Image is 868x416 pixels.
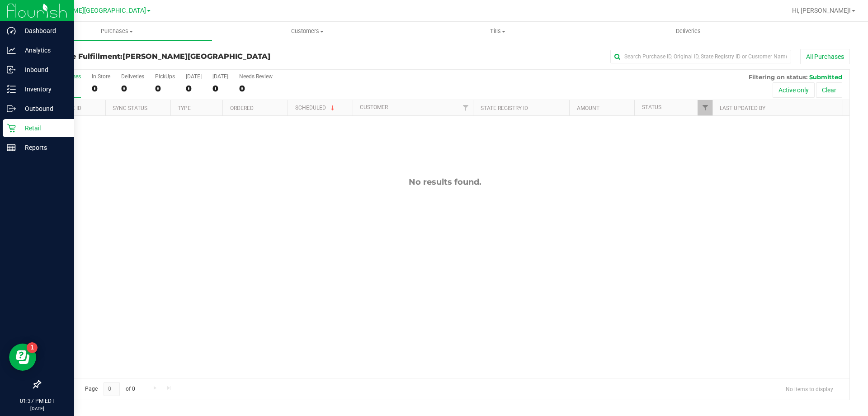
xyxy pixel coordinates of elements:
[792,7,851,14] span: Hi, [PERSON_NAME]!
[403,27,592,35] span: Tills
[239,73,273,80] div: Needs Review
[121,83,144,94] div: 0
[178,105,191,111] a: Type
[155,73,175,80] div: PickUps
[773,82,815,98] button: Active only
[642,104,661,110] a: Status
[22,27,212,35] span: Purchases
[7,104,16,113] inline-svg: Outbound
[749,73,807,81] span: Filtering on status:
[7,124,16,133] inline-svg: Retail
[7,65,16,74] inline-svg: Inbound
[16,123,70,134] p: Retail
[9,344,36,371] iframe: Resource center
[212,22,402,41] a: Customers
[40,53,310,61] h3: Purchase Fulfillment:
[800,49,850,64] button: All Purchases
[155,83,175,94] div: 0
[295,105,336,111] a: Scheduled
[186,83,202,94] div: 0
[212,83,228,94] div: 0
[778,382,840,396] span: No items to display
[239,83,273,94] div: 0
[16,142,70,153] p: Reports
[77,382,142,396] span: Page of 0
[40,177,849,187] div: No results found.
[16,45,70,56] p: Analytics
[698,100,712,115] a: Filter
[577,105,599,111] a: Amount
[230,105,254,111] a: Ordered
[4,397,70,405] p: 01:37 PM EDT
[7,85,16,94] inline-svg: Inventory
[121,73,144,80] div: Deliveries
[402,22,593,41] a: Tills
[123,52,270,61] span: [PERSON_NAME][GEOGRAPHIC_DATA]
[7,46,16,55] inline-svg: Analytics
[7,143,16,152] inline-svg: Reports
[27,342,38,353] iframe: Resource center unread badge
[92,83,110,94] div: 0
[664,27,713,35] span: Deliveries
[113,105,147,111] a: Sync Status
[212,27,402,35] span: Customers
[458,100,473,115] a: Filter
[16,25,70,36] p: Dashboard
[34,7,146,14] span: [PERSON_NAME][GEOGRAPHIC_DATA]
[809,73,842,81] span: Submitted
[212,73,228,80] div: [DATE]
[16,84,70,95] p: Inventory
[16,64,70,75] p: Inbound
[22,22,212,41] a: Purchases
[186,73,202,80] div: [DATE]
[481,105,528,111] a: State Registry ID
[610,50,791,63] input: Search Purchase ID, Original ID, State Registry ID or Customer Name...
[720,105,765,111] a: Last Updated By
[4,405,70,412] p: [DATE]
[7,26,16,35] inline-svg: Dashboard
[816,82,842,98] button: Clear
[593,22,783,41] a: Deliveries
[16,103,70,114] p: Outbound
[92,73,110,80] div: In Store
[360,104,388,110] a: Customer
